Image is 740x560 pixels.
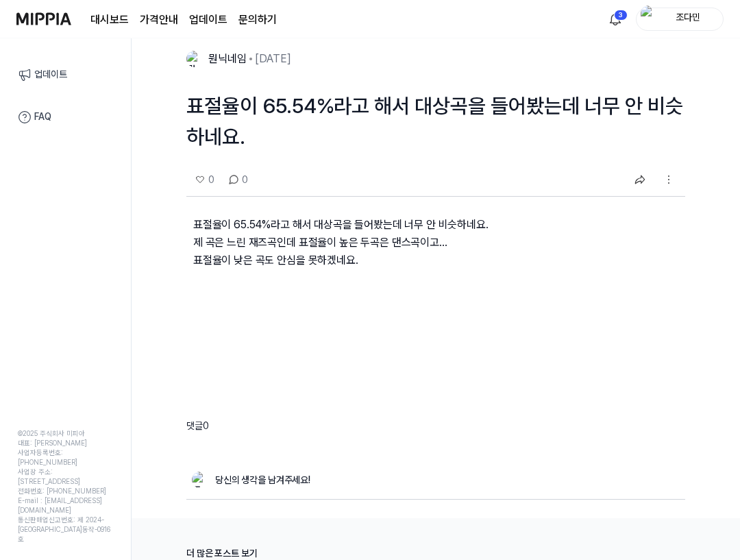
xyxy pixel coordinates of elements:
div: 대표: [PERSON_NAME] [18,438,113,448]
a: FAQ [10,103,121,132]
a: 업데이트 [189,12,227,28]
img: share [633,173,647,186]
img: profile [641,5,657,33]
div: 전화번호: [PHONE_NUMBER] [18,486,113,496]
div: E-mail : [EMAIL_ADDRESS][DOMAIN_NAME] [18,496,113,515]
img: 조다민 [192,472,208,488]
img: like [228,174,239,185]
div: © 2025 주식회사 미피아 [18,428,113,438]
a: 문의하기 [238,12,277,28]
p: 표절율이 65.54%라고 해서 대상곡을 들어봤는데 너무 안 비슷하네요. 제 곡은 느린 재즈곡인데 표절율이 높은 두곡은 댄스곡이고... 표절율이 낮은 곡도 안심을 못하겠네요. [186,197,685,310]
div: 사업자등록번호: [PHONE_NUMBER] [18,448,113,467]
button: 당신의 생각을 남겨주세요! [215,466,680,494]
button: profile조다민 [636,8,724,31]
button: 가격안내 [140,12,178,28]
img: 뭔닉네임 [186,51,203,67]
div: 사업장 주소: [STREET_ADDRESS] [18,467,113,486]
div: 뭔닉네임 [203,51,249,67]
div: 0 [228,171,248,188]
a: 대시보드 [90,12,129,28]
div: 댓글 0 [186,419,685,433]
img: 더보기 [661,171,677,188]
button: 알림3 [604,8,626,30]
div: 3 [614,10,628,21]
div: [DATE] [252,51,291,67]
img: dislike [195,174,206,185]
img: 알림 [607,11,624,27]
a: 업데이트 [10,60,121,89]
div: 표절율이 65.54%라고 해서 대상곡을 들어봤는데 너무 안 비슷하네요. [186,90,685,152]
img: dot [249,58,252,60]
div: 통신판매업신고번호: 제 2024-[GEOGRAPHIC_DATA]동작-0916 호 [18,515,113,544]
div: 조다민 [661,11,715,26]
button: 0 [195,171,214,188]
